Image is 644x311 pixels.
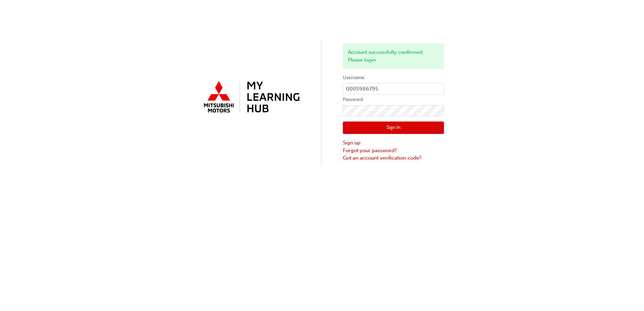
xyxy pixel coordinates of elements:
[343,122,444,134] button: Sign In
[343,96,444,104] label: Password
[343,154,444,162] a: Got an account verification code?
[343,74,444,82] label: Username
[343,43,444,69] div: Account successfully confirmed. Please login.
[343,139,444,147] a: Sign up
[343,147,444,154] a: Forgot your password?
[200,78,301,117] img: mmal
[343,83,444,95] input: Username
